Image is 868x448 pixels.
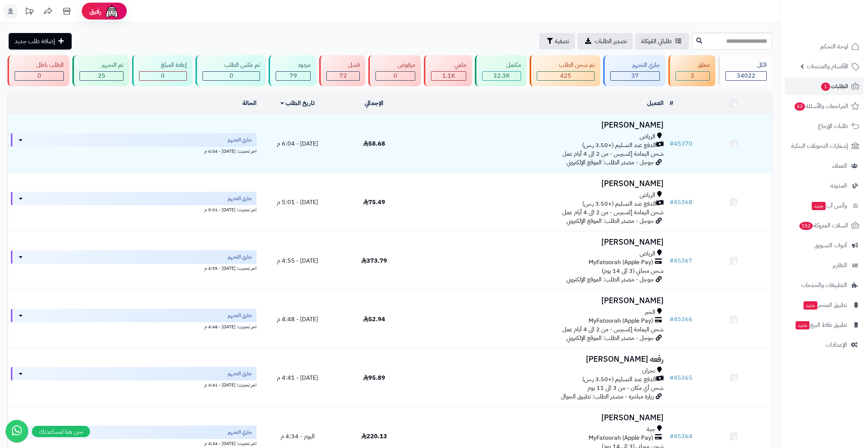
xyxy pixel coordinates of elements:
[785,197,863,215] a: وآتس آبجديد
[361,432,387,441] span: 220.13
[785,38,863,56] a: لوحة التحكم
[281,432,315,441] span: اليوم - 4:34 م
[363,373,385,382] span: 95.89
[670,139,674,148] span: #
[375,61,415,69] div: مرفوض
[318,55,367,86] a: فشل 72
[676,61,709,69] div: معلق
[807,61,848,72] span: الأقسام والمنتجات
[415,355,664,364] h3: رفعه [PERSON_NAME]
[415,179,664,188] h3: [PERSON_NAME]
[610,61,660,69] div: جاري التجهيز
[228,312,252,319] span: جاري التجهيز
[555,37,569,46] span: تصفية
[242,99,257,108] a: الحالة
[228,370,252,377] span: جاري التجهيز
[11,322,257,330] div: اخر تحديث: [DATE] - 4:48 م
[15,72,63,80] div: 0
[11,147,257,155] div: اخر تحديث: [DATE] - 6:04 م
[537,61,594,69] div: تم شحن الطلب
[140,72,186,80] div: 0
[276,61,310,69] div: مردود
[602,55,667,86] a: جاري التجهيز 37
[820,41,848,52] span: لوحة التحكم
[11,439,257,447] div: اخر تحديث: [DATE] - 4:34 م
[794,102,805,111] span: 43
[589,317,653,325] span: MyFatoorah (Apple Pay)
[818,121,848,131] span: طلبات الإرجاع
[640,132,655,141] span: الرياض
[801,280,847,290] span: التطبيقات والخدمات
[363,315,385,324] span: 52.94
[562,149,664,158] span: شحن اليمامة إكسبرس - من 2 الى 4 أيام عمل
[539,33,575,50] button: تصفية
[799,222,813,230] span: 152
[641,37,672,46] span: طلباتي المُوكلة
[796,321,809,329] span: جديد
[785,336,863,354] a: الإعدادات
[80,61,123,69] div: تم التجهيز
[228,253,252,261] span: جاري التجهيز
[228,428,252,436] span: جاري التجهيز
[415,413,664,422] h3: [PERSON_NAME]
[560,71,571,80] span: 425
[791,141,848,151] span: إشعارات التحويلات البنكية
[161,71,165,80] span: 0
[817,21,861,37] img: logo-2.png
[670,198,692,207] a: #45368
[11,205,257,213] div: اخر تحديث: [DATE] - 5:01 م
[277,198,318,207] span: [DATE] - 5:01 م
[228,195,252,202] span: جاري التجهيز
[670,315,674,324] span: #
[473,55,528,86] a: مكتمل 32.3K
[415,121,664,129] h3: [PERSON_NAME]
[785,296,863,314] a: تطبيق المتجرجديد
[670,256,692,265] a: #45367
[566,216,654,226] span: جوجل - مصدر الطلب: الموقع الإلكتروني
[602,266,664,275] span: شحن مجاني (3 الى 14 يوم)
[277,315,318,324] span: [DATE] - 4:48 م
[562,325,664,334] span: شحن اليمامة إكسبرس - من 2 الى 4 أيام عمل
[393,71,397,80] span: 0
[814,240,847,251] span: أدوات التسويق
[363,139,385,148] span: 58.68
[785,97,863,115] a: المراجعات والأسئلة43
[785,276,863,294] a: التطبيقات والخدمات
[670,139,692,148] a: #45370
[422,55,473,86] a: ملغي 1.1K
[38,71,41,80] span: 0
[365,99,383,108] a: الإجمالي
[799,220,848,231] span: السلات المتروكة
[670,256,674,265] span: #
[339,71,347,80] span: 72
[670,99,673,108] a: #
[415,238,664,247] h3: [PERSON_NAME]
[415,296,664,305] h3: [PERSON_NAME]
[635,33,689,50] a: طلباتي المُوكلة
[566,158,654,167] span: جوجل - مصدر الطلب: الموقع الإلكتروني
[645,308,655,317] span: الخبر
[811,200,847,211] span: وآتس آب
[326,61,360,69] div: فشل
[725,61,767,69] div: الكل
[71,55,130,86] a: تم التجهيز 25
[640,191,655,200] span: الرياض
[582,375,656,384] span: الدفع عند التسليم (+3.50 ر.س)
[595,37,627,46] span: تصدير الطلبات
[785,316,863,334] a: تطبيق نقاط البيعجديد
[589,258,653,267] span: MyFatoorah (Apple Pay)
[80,72,123,80] div: 25
[327,72,359,80] div: 72
[6,55,71,86] a: الطلب باطل 0
[482,72,521,80] div: 32264
[582,141,656,150] span: الدفع عند التسليم (+3.50 ر.س)
[647,425,655,434] span: جبة
[803,300,847,310] span: تطبيق المتجر
[528,55,601,86] a: تم شحن الطلب 425
[785,117,863,135] a: طلبات الإرجاع
[833,260,847,271] span: التقارير
[139,61,187,69] div: إعادة المبلغ
[566,334,654,343] span: جوجل - مصدر الطلب: الموقع الإلكتروني
[670,373,674,382] span: #
[826,340,847,350] span: الإعدادات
